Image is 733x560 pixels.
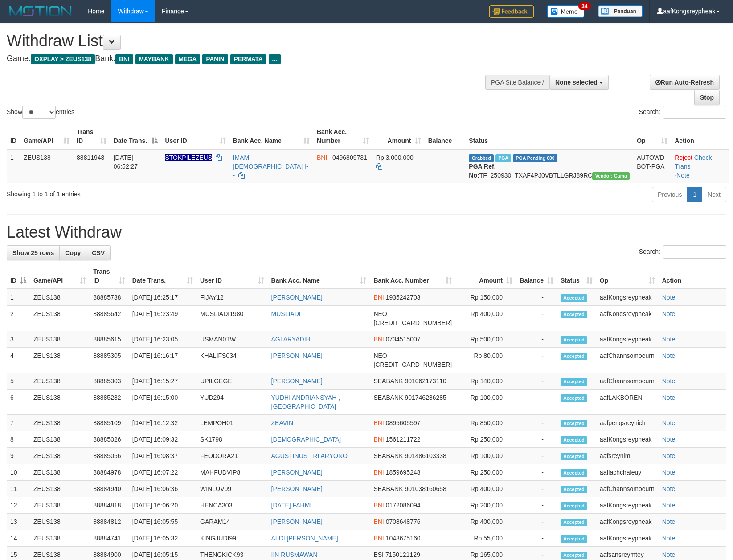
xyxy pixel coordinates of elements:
td: - [516,481,557,497]
td: LEMPOH01 [197,415,267,431]
span: OXPLAY > ZEUS138 [31,54,95,64]
span: BNI [317,154,327,161]
td: [DATE] 16:25:17 [129,289,197,306]
td: - [516,530,557,547]
span: BNI [373,518,384,525]
a: [PERSON_NAME] [271,377,323,385]
span: Copy 5859457168856576 to clipboard [373,319,452,326]
td: 88884741 [90,530,129,547]
span: NEO [373,310,387,317]
span: BNI [373,419,384,426]
td: aafKongsreypheak [596,497,659,514]
a: Check Trans [675,154,712,170]
th: Date Trans.: activate to sort column descending [110,124,162,149]
a: [PERSON_NAME] [271,469,323,476]
b: PGA Ref. No: [469,163,495,179]
label: Show entries [7,106,74,119]
span: Copy 901062173110 to clipboard [405,377,446,385]
a: Note [662,469,676,476]
th: Balance [425,124,466,149]
div: Showing 1 to 1 of 1 entries [7,186,299,199]
span: Copy 5859459221945263 to clipboard [373,361,452,368]
td: 88885303 [90,373,129,390]
span: MEGA [175,54,201,64]
td: 88884812 [90,514,129,530]
td: ZEUS138 [30,530,90,547]
span: BNI [373,502,384,509]
span: Accepted [561,394,587,402]
span: BNI [373,294,384,301]
th: Status [465,124,633,149]
td: 1 [7,149,20,183]
td: Rp 850,000 [455,415,516,431]
span: SEABANK [373,377,403,385]
td: aafLAKBOREN [596,390,659,415]
span: CSV [92,249,105,256]
a: Note [662,419,676,426]
td: Rp 400,000 [455,514,516,530]
td: [DATE] 16:15:27 [129,373,197,390]
label: Search: [639,106,726,119]
input: Search: [663,106,726,119]
td: - [516,306,557,331]
td: KINGJUDI99 [197,530,267,547]
td: Rp 200,000 [455,497,516,514]
td: - [516,415,557,431]
td: aafChannsomoeurn [596,348,659,373]
th: Op: activate to sort column ascending [633,124,671,149]
a: 1 [687,187,702,202]
td: - [516,514,557,530]
th: Bank Acc. Name: activate to sort column ascending [268,264,370,289]
a: Note [676,172,690,179]
a: Note [662,436,676,443]
td: Rp 400,000 [455,481,516,497]
a: Note [662,485,676,492]
a: Reject [675,154,692,161]
a: IMAM [DEMOGRAPHIC_DATA] I-- [233,154,308,179]
td: HENCA303 [197,497,267,514]
td: 88885305 [90,348,129,373]
a: Note [662,394,676,401]
a: IIN RUSMAWAN [271,551,318,558]
span: Accepted [561,469,587,477]
td: ZEUS138 [30,448,90,464]
td: ZEUS138 [30,415,90,431]
th: Date Trans.: activate to sort column ascending [129,264,197,289]
div: - - - [428,153,462,162]
a: YUDHI ANDRIANSYAH , [GEOGRAPHIC_DATA] [271,394,340,410]
a: Note [662,310,676,317]
td: [DATE] 16:23:05 [129,331,197,348]
td: ZEUS138 [30,514,90,530]
span: MAYBANK [135,54,173,64]
span: Copy 0496809731 to clipboard [332,154,367,161]
a: Note [662,535,676,542]
img: MOTION_logo.png [7,4,74,18]
td: MUSLIADI1980 [197,306,267,331]
td: 88885109 [90,415,129,431]
td: aafKongsreypheak [596,331,659,348]
td: YUD294 [197,390,267,415]
span: Accepted [561,311,587,318]
td: - [516,390,557,415]
td: ZEUS138 [30,331,90,348]
td: [DATE] 16:07:22 [129,464,197,481]
td: aaflachchaleuy [596,464,659,481]
td: UPILGEGE [197,373,267,390]
td: 88885282 [90,390,129,415]
span: BNI [373,469,384,476]
span: Accepted [561,552,587,559]
td: 8 [7,431,30,448]
td: Rp 250,000 [455,431,516,448]
span: Copy 1043675160 to clipboard [386,535,421,542]
td: ZEUS138 [30,373,90,390]
a: Next [702,187,726,202]
td: 12 [7,497,30,514]
th: Action [659,264,726,289]
td: Rp 100,000 [455,390,516,415]
td: 4 [7,348,30,373]
span: Copy 901486103338 to clipboard [405,452,446,459]
td: aafChannsomoeurn [596,373,659,390]
td: Rp 55,000 [455,530,516,547]
td: [DATE] 16:06:36 [129,481,197,497]
span: BSI [373,551,384,558]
